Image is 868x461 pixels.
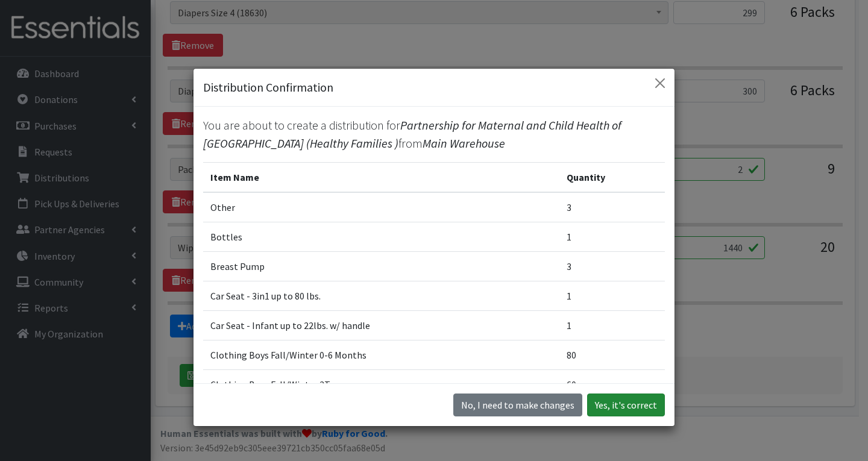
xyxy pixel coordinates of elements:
[203,252,559,281] td: Breast Pump
[559,281,665,311] td: 1
[559,252,665,281] td: 3
[587,394,665,416] button: Yes, it's correct
[203,281,559,311] td: Car Seat - 3in1 up to 80 lbs.
[559,370,665,400] td: 60
[203,311,559,340] td: Car Seat - Infant up to 22lbs. w/ handle
[559,222,665,252] td: 1
[559,311,665,340] td: 1
[650,74,670,93] button: Close
[559,192,665,222] td: 3
[203,116,665,152] p: You are about to create a distribution for from
[423,136,505,151] span: Main Warehouse
[559,340,665,370] td: 80
[203,163,559,193] th: Item Name
[559,163,665,193] th: Quantity
[203,370,559,400] td: Clothing Boys Fall/Winter 3T
[453,394,582,416] button: No I need to make changes
[203,340,559,370] td: Clothing Boys Fall/Winter 0-6 Months
[203,118,621,151] span: Partnership for Maternal and Child Health of [GEOGRAPHIC_DATA] (Healthy Families )
[203,192,559,222] td: Other
[203,78,333,96] h5: Distribution Confirmation
[203,222,559,252] td: Bottles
